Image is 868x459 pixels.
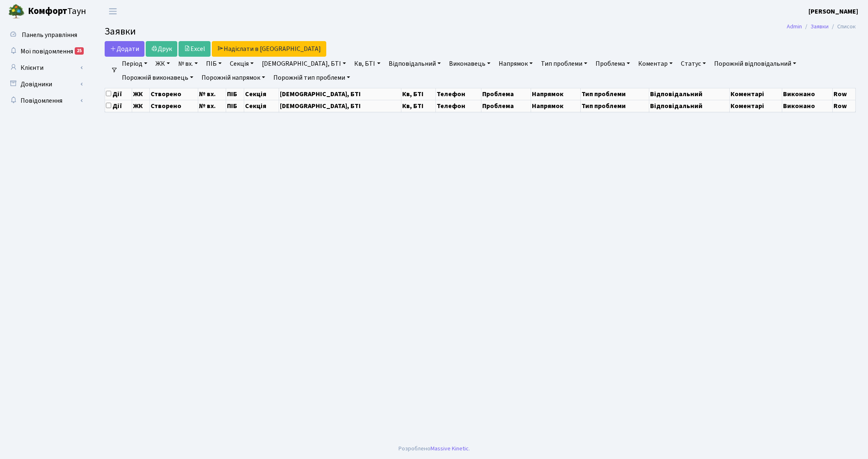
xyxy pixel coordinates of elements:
[175,57,201,71] a: № вх.
[227,57,257,71] a: Секція
[580,100,649,112] th: Тип проблеми
[401,100,435,112] th: Кв, БТІ
[203,57,225,71] a: ПІБ
[592,57,633,71] a: Проблема
[4,27,86,43] a: Панель управління
[21,47,73,56] span: Мої повідомлення
[8,3,25,20] img: logo.png
[103,5,123,18] button: Переключити навігацію
[399,444,470,453] div: Розроблено .
[832,100,855,112] th: Row
[28,5,67,18] b: Комфорт
[150,100,198,112] th: Створено
[580,88,649,100] th: Тип проблеми
[244,88,279,100] th: Секція
[782,88,833,100] th: Виконано
[132,100,150,112] th: ЖК
[110,44,139,53] span: Додати
[729,88,782,100] th: Коментарі
[179,41,211,57] a: Excel
[259,57,349,71] a: [DEMOGRAPHIC_DATA], БТІ
[829,22,856,31] li: Список
[132,88,150,100] th: ЖК
[119,71,197,85] a: Порожній виконавець
[226,88,244,100] th: ПІБ
[678,57,709,71] a: Статус
[481,88,531,100] th: Проблема
[198,71,268,85] a: Порожній напрямок
[782,100,833,112] th: Виконано
[150,88,198,100] th: Створено
[146,41,177,57] a: Друк
[198,100,226,112] th: № вх.
[431,444,469,453] a: Massive Kinetic
[711,57,799,71] a: Порожній відповідальний
[105,88,132,100] th: Дії
[198,88,226,100] th: № вх.
[244,100,279,112] th: Секція
[152,57,173,71] a: ЖК
[401,88,435,100] th: Кв, БТІ
[774,18,868,35] nav: breadcrumb
[4,60,86,76] a: Клієнти
[279,88,401,100] th: [DEMOGRAPHIC_DATA], БТІ
[729,100,782,112] th: Коментарі
[435,88,481,100] th: Телефон
[22,30,77,39] span: Панель управління
[481,100,531,112] th: Проблема
[832,88,855,100] th: Row
[226,100,244,112] th: ПІБ
[811,22,829,31] a: Заявки
[495,57,536,71] a: Напрямок
[4,76,86,92] a: Довідники
[385,57,444,71] a: Відповідальний
[270,71,353,85] a: Порожній тип проблеми
[119,57,151,71] a: Період
[808,7,858,16] a: [PERSON_NAME]
[435,100,481,112] th: Телефон
[538,57,591,71] a: Тип проблеми
[279,100,401,112] th: [DEMOGRAPHIC_DATA], БТІ
[531,88,580,100] th: Напрямок
[635,57,676,71] a: Коментар
[212,41,326,57] a: Надіслати в [GEOGRAPHIC_DATA]
[105,24,136,39] span: Заявки
[531,100,580,112] th: Напрямок
[105,100,132,112] th: Дії
[4,92,86,109] a: Повідомлення
[75,47,84,55] div: 25
[446,57,494,71] a: Виконавець
[787,22,802,31] a: Admin
[28,5,86,18] span: Таун
[351,57,383,71] a: Кв, БТІ
[105,41,144,57] a: Додати
[649,100,729,112] th: Відповідальний
[649,88,729,100] th: Відповідальний
[4,43,86,60] a: Мої повідомлення25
